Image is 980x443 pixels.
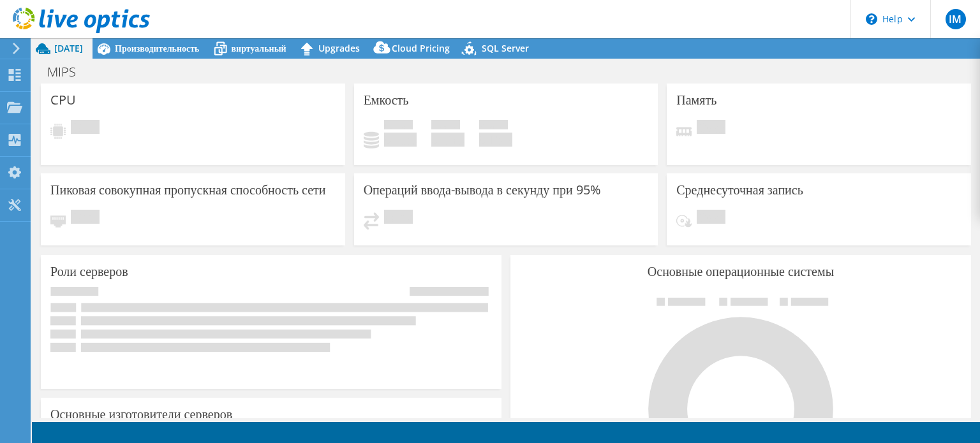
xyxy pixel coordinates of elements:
[431,133,464,147] h4: 0 ГиБ
[392,42,450,54] span: Cloud Pricing
[697,120,725,137] span: Ожидает
[866,13,877,25] svg: \n
[71,120,100,137] span: Ожидает
[697,210,725,227] span: Ожидает
[384,133,417,147] h4: 0 ГиБ
[50,265,128,279] h3: Роли серверов
[71,210,100,227] span: Ожидает
[431,120,460,133] span: Свободно
[50,183,326,197] h3: Пиковая совокупная пропускная способность сети
[364,93,409,107] h3: Емкость
[384,210,413,227] span: Ожидает
[232,42,286,54] span: виртуальный
[946,9,966,29] span: IM
[54,42,83,54] span: [DATE]
[50,93,76,107] h3: CPU
[479,133,512,147] h4: 0 ГиБ
[41,65,96,79] h1: MIPS
[50,407,232,421] h3: Основные изготовители серверов
[676,93,716,107] h3: Память
[520,265,961,279] h3: Основные операционные системы
[479,120,508,133] span: Всего
[318,42,360,54] span: Upgrades
[384,120,413,133] span: Использовано
[482,42,529,54] span: SQL Server
[676,183,803,197] h3: Среднесуточная запись
[364,183,601,197] h3: Операций ввода-вывода в секунду при 95%
[115,42,200,54] span: Производительность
